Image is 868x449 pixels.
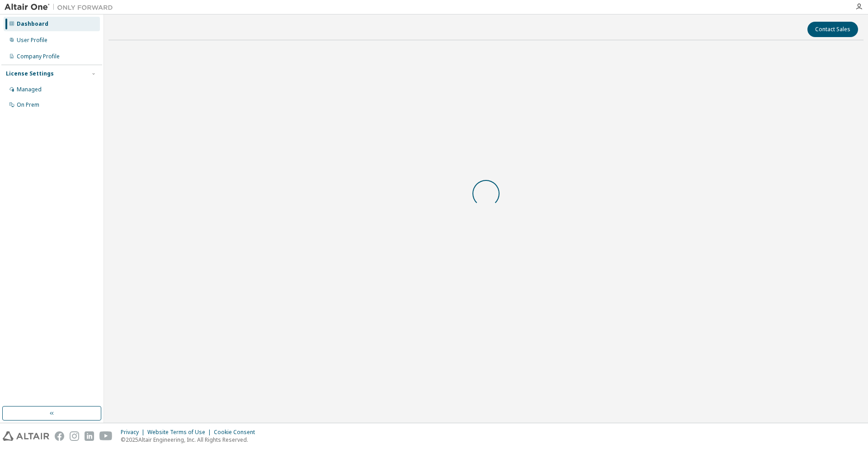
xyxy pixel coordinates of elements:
div: Website Terms of Use [147,429,214,436]
div: Managed [17,86,42,93]
img: Altair One [5,3,118,12]
div: Privacy [121,429,147,436]
p: © 2025 Altair Engineering, Inc. All Rights Reserved. [121,436,260,444]
div: User Profile [17,37,47,44]
div: Cookie Consent [214,429,260,436]
div: Dashboard [17,20,48,28]
img: facebook.svg [55,431,64,441]
img: linkedin.svg [85,431,94,441]
div: License Settings [6,70,54,77]
img: instagram.svg [70,431,79,441]
button: Contact Sales [807,22,858,37]
div: Company Profile [17,53,60,60]
img: youtube.svg [99,431,113,441]
img: altair_logo.svg [3,431,49,441]
div: On Prem [17,101,39,109]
